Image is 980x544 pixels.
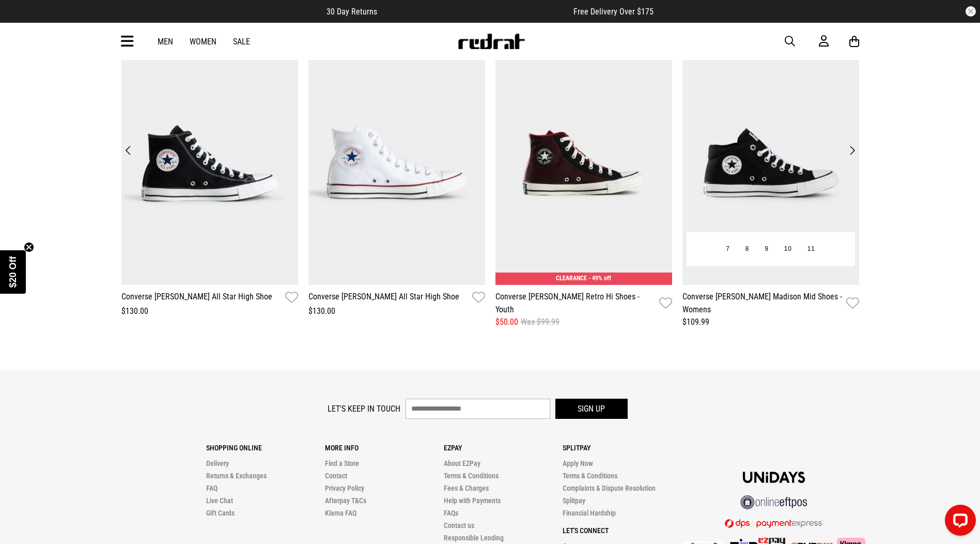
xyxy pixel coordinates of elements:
button: Sign up [555,399,628,419]
a: Terms & Conditions [563,472,617,480]
a: Returns & Exchanges [206,472,267,480]
a: Klarna FAQ [325,509,356,517]
a: Live Chat [206,496,233,505]
p: Splitpay [563,444,681,452]
span: - 49% off [588,275,611,282]
a: Contact us [444,521,474,530]
a: Fees & Charges [444,484,489,492]
button: Previous [121,143,135,158]
button: Next [845,143,859,158]
a: Apply Now [563,459,593,467]
p: More Info [325,444,444,452]
div: $130.00 [121,305,298,318]
a: FAQs [444,509,458,517]
span: $50.00 [495,316,518,328]
a: About EZPay [444,459,480,467]
button: Close teaser [24,242,34,252]
img: Converse Chuck Taylor Madison Mid Shoes - Womens in Black [682,41,859,285]
a: Men [158,37,173,47]
img: Unidays [743,472,805,483]
span: 30 Day Returns [326,7,377,17]
img: DPS [725,519,823,528]
a: Women [190,37,216,47]
button: 10 [776,240,800,259]
span: Was $99.99 [521,316,559,328]
a: Privacy Policy [325,484,364,492]
div: $130.00 [308,305,485,318]
span: Free Delivery Over $175 [573,7,654,17]
img: Converse Chuck Taylor All Star High Shoe in White [308,41,485,285]
a: Sale [233,37,250,47]
a: Contact [325,472,347,480]
img: online eftpos [740,495,807,509]
a: Help with Payments [444,496,501,505]
button: 8 [738,240,757,259]
iframe: Customer reviews powered by Trustpilot [398,6,553,17]
a: Afterpay T&Cs [325,496,366,505]
a: Splitpay [563,496,585,505]
a: Converse [PERSON_NAME] All Star High Shoe [308,290,459,305]
img: Redrat logo [457,34,525,49]
button: 9 [757,240,776,259]
a: Financial Hardship [563,509,616,517]
a: Gift Cards [206,509,235,517]
p: Shopping Online [206,444,325,452]
a: Converse [PERSON_NAME] Madison Mid Shoes - Womens [682,290,842,316]
span: $20 Off [8,256,18,288]
button: 7 [718,240,737,259]
img: Converse Chuck Taylor Retro Hi Shoes - Youth in Maroon [495,41,672,285]
a: Delivery [206,459,229,467]
button: 11 [800,240,823,259]
a: Converse [PERSON_NAME] All Star High Shoe [121,290,272,305]
a: Complaints & Dispute Resolution [563,484,656,492]
img: Converse Chuck Taylor All Star High Shoe in Black [121,41,298,285]
a: Terms & Conditions [444,472,499,480]
p: Let's Connect [563,526,681,535]
a: Responsible Lending [444,534,504,542]
label: Let's keep in touch [328,404,400,414]
a: Find a Store [325,459,359,467]
a: FAQ [206,484,217,492]
span: CLEARANCE [556,275,587,282]
div: $109.99 [682,316,859,328]
a: Converse [PERSON_NAME] Retro Hi Shoes - Youth [495,290,655,316]
iframe: LiveChat chat widget [937,501,980,544]
p: Ezpay [444,444,563,452]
